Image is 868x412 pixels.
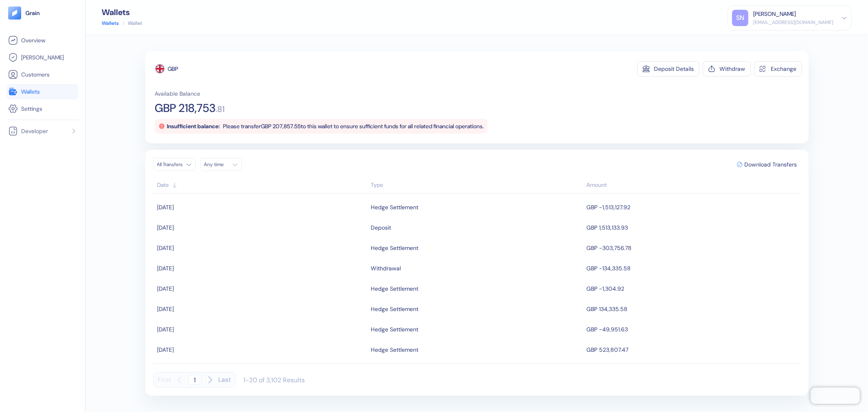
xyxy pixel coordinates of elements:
[771,66,797,72] div: Exchange
[21,70,50,79] span: Customers
[587,346,629,353] span: GBP 523,807.47
[371,200,419,214] div: Hedge Settlement
[155,90,201,98] span: Available Balance
[753,10,796,18] div: [PERSON_NAME]
[102,8,142,16] div: Wallets
[371,241,419,255] div: Hedge Settlement
[21,105,42,113] span: Settings
[157,265,174,272] span: [DATE]
[753,19,833,26] div: [EMAIL_ADDRESS][DOMAIN_NAME]
[587,224,628,231] span: GBP 1,513,133.93
[204,161,229,168] div: Any time
[157,305,174,313] span: [DATE]
[734,158,800,171] button: Download Transfers
[587,244,632,252] span: GBP -303,756.78
[745,162,797,167] span: Download Transfers
[157,346,174,353] span: [DATE]
[587,305,628,313] span: GBP 134,335.58
[157,244,174,252] span: [DATE]
[371,261,401,275] div: Withdrawal
[371,221,391,234] div: Deposit
[587,181,796,189] div: Sort descending
[157,285,174,292] span: [DATE]
[25,10,40,16] img: logo
[201,158,242,171] button: Any time
[21,36,45,44] span: Overview
[8,87,77,96] a: Wallets
[371,343,419,357] div: Hedge Settlement
[8,7,21,20] img: logo-tablet-V2.svg
[102,20,119,27] a: Wallets
[21,53,64,61] span: [PERSON_NAME]
[371,302,419,316] div: Hedge Settlement
[720,66,746,72] div: Withdraw
[654,66,694,72] div: Deposit Details
[587,326,628,333] span: GBP -49,951.63
[223,123,484,130] span: Please transfer GBP 207,857.55 to this wallet to ensure sufficient funds for all related financia...
[8,35,77,45] a: Overview
[21,127,48,135] span: Developer
[219,372,231,388] button: Last
[157,181,367,189] div: Sort ascending
[157,224,174,231] span: [DATE]
[216,105,225,113] span: . 81
[244,376,305,384] div: 1-20 of 3,102 Results
[371,282,419,296] div: Hedge Settlement
[157,326,174,333] span: [DATE]
[8,70,77,79] a: Customers
[158,372,171,388] button: First
[754,61,802,77] button: Exchange
[587,204,631,211] span: GBP -1,513,127.92
[587,265,631,272] span: GBP -134,335.58
[732,10,748,26] div: SN
[371,181,583,189] div: Sort ascending
[371,322,419,336] div: Hedge Settlement
[167,123,220,130] span: Insufficient balance:
[703,61,751,77] button: Withdraw
[157,204,174,211] span: [DATE]
[8,104,77,114] a: Settings
[637,61,700,77] button: Deposit Details
[811,388,860,404] iframe: Chatra live chat
[155,103,216,114] span: GBP 218,753
[21,88,40,96] span: Wallets
[8,53,77,62] a: [PERSON_NAME]
[168,65,179,73] div: GBP
[587,285,625,292] span: GBP -1,304.92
